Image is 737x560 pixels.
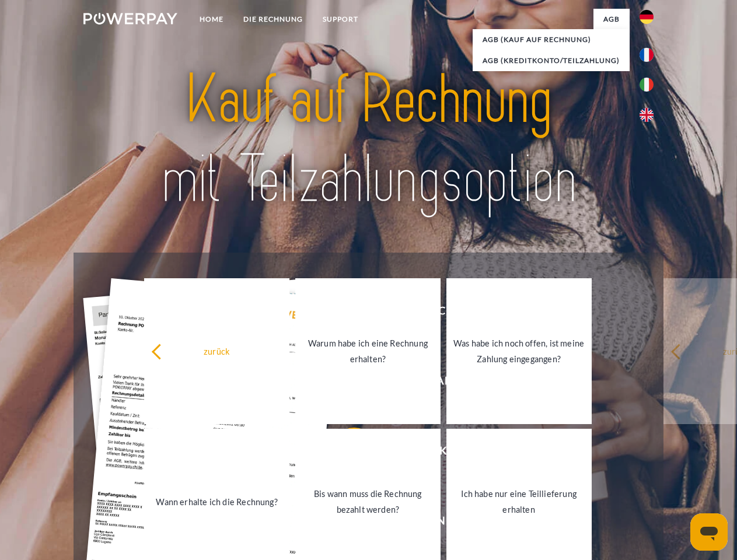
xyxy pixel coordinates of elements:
[111,56,626,223] img: title-powerpay_de.svg
[473,29,630,50] a: AGB (Kauf auf Rechnung)
[640,78,654,92] img: it
[640,48,654,62] img: fr
[233,9,313,30] a: DIE RECHNUNG
[640,108,654,122] img: en
[190,9,233,30] a: Home
[593,9,630,30] a: agb
[453,486,585,517] div: Ich habe nur eine Teillieferung erhalten
[302,486,434,517] div: Bis wann muss die Rechnung bezahlt werden?
[151,494,282,509] div: Wann erhalte ich die Rechnung?
[453,335,585,367] div: Was habe ich noch offen, ist meine Zahlung eingegangen?
[302,335,434,367] div: Warum habe ich eine Rechnung erhalten?
[83,13,177,24] img: logo-powerpay-white.svg
[313,9,368,30] a: SUPPORT
[690,513,728,551] iframe: Schaltfläche zum Öffnen des Messaging-Fensters
[446,278,592,424] a: Was habe ich noch offen, ist meine Zahlung eingegangen?
[640,10,654,24] img: de
[473,50,630,71] a: AGB (Kreditkonto/Teilzahlung)
[151,343,282,359] div: zurück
